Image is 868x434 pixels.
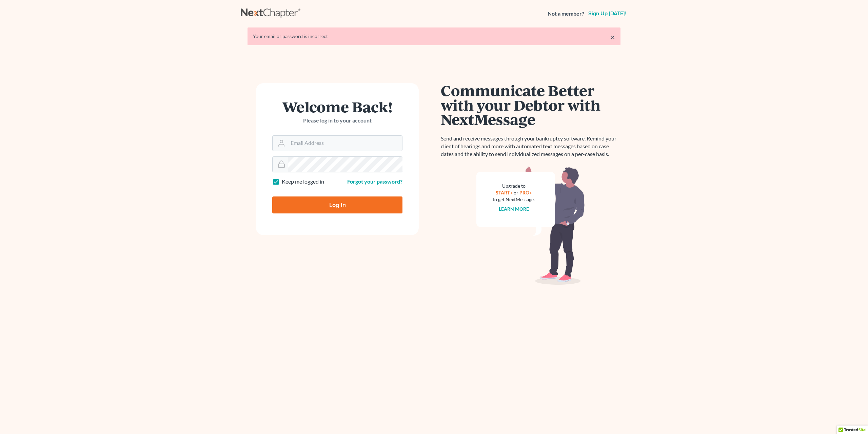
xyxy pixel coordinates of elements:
label: Keep me logged in [282,178,324,186]
img: nextmessage_bg-59042aed3d76b12b5cd301f8e5b87938c9018125f34e5fa2b7a6b67550977c72.svg [476,166,585,285]
a: Learn more [499,206,529,212]
input: Log In [272,196,402,213]
strong: Not a member? [548,10,584,18]
div: Upgrade to [493,183,535,189]
a: PRO+ [519,190,532,195]
div: to get NextMessage. [493,196,535,203]
a: Forgot your password? [347,178,402,185]
h1: Communicate Better with your Debtor with NextMessage [441,83,620,127]
span: or [514,190,518,195]
a: × [610,33,615,41]
p: Please log in to your account [272,117,402,125]
a: START+ [496,190,513,195]
p: Send and receive messages through your bankruptcy software. Remind your client of hearings and mo... [441,135,620,158]
a: Sign up [DATE]! [587,11,627,16]
h1: Welcome Back! [272,99,402,114]
div: Your email or password is incorrect [253,33,615,40]
input: Email Address [288,136,402,151]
